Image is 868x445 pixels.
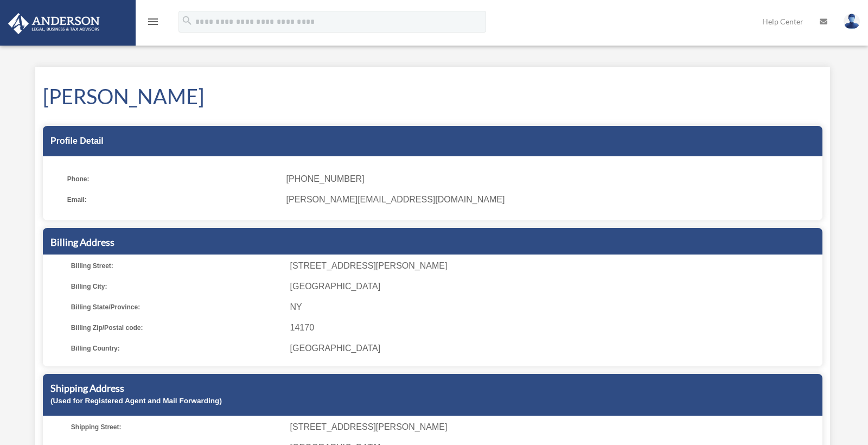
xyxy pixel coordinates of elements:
[71,419,283,435] span: Shipping Street:
[290,320,819,335] span: 14170
[290,300,819,315] span: NY
[286,192,815,207] span: [PERSON_NAME][EMAIL_ADDRESS][DOMAIN_NAME]
[43,82,822,111] h1: [PERSON_NAME]
[71,320,283,335] span: Billing Zip/Postal code:
[290,279,819,294] span: [GEOGRAPHIC_DATA]
[71,341,283,356] span: Billing Country:
[67,171,279,187] span: Phone:
[181,15,193,27] i: search
[71,279,283,294] span: Billing City:
[67,192,279,207] span: Email:
[43,126,822,156] div: Profile Detail
[290,341,819,356] span: [GEOGRAPHIC_DATA]
[146,19,159,28] a: menu
[286,171,815,187] span: [PHONE_NUMBER]
[146,15,159,28] i: menu
[71,300,283,315] span: Billing State/Province:
[290,258,819,274] span: [STREET_ADDRESS][PERSON_NAME]
[290,419,819,435] span: [STREET_ADDRESS][PERSON_NAME]
[844,14,860,29] img: User Pic
[71,258,283,274] span: Billing Street:
[5,13,103,34] img: Anderson Advisors Platinum Portal
[50,397,222,405] small: (Used for Registered Agent and Mail Forwarding)
[50,382,815,395] h5: Shipping Address
[50,236,815,249] h5: Billing Address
